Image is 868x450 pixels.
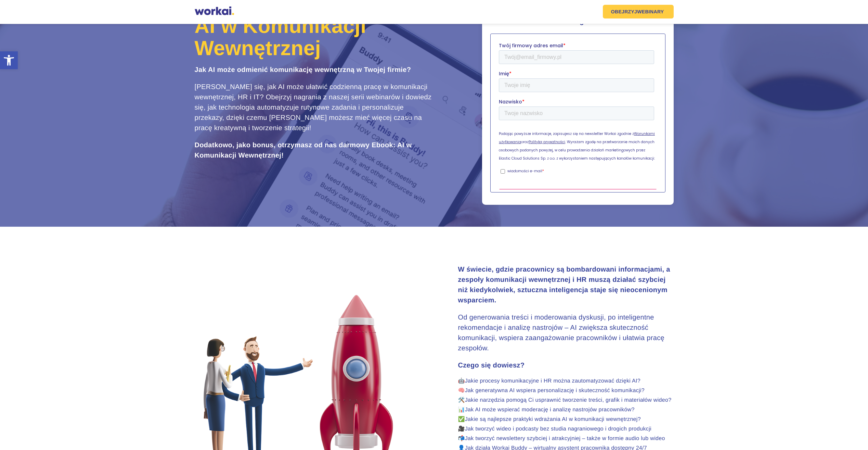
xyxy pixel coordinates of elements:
[458,388,465,393] i: 🧠
[458,387,674,394] li: Jak generatywna AI wspiera personalizację i skuteczność komunikacji?
[195,141,412,159] strong: Dodatkowo, jako bonus, otrzymasz od nas darmowy Ebook: AI w Komunikacji Wewnętrznej!
[458,406,674,413] li: Jak AI może wspierać moderację i analizę nastrojów pracowników?
[458,426,465,432] i: 🎥
[499,42,657,189] iframe: Form 0
[458,436,465,441] i: 📬
[458,407,465,413] i: 📊
[458,416,674,423] li: Jakie są najlepsze praktyki wdrażania AI w komunikacji wewnętrznej?
[458,425,674,432] li: Jak tworzyć wideo i podcasty bez studia nagraniowego i drogich produkcji
[195,66,411,74] strong: Jak AI może odmienić komunikację wewnętrzną w Twojej firmie?
[458,312,674,353] h3: Od generowania treści i moderowania dyskusji, po inteligentne rekomendacje i analizę nastrojów – ...
[458,377,674,384] li: Jakie procesy komunikacyjne i HR można zautomatyzować dzięki AI?
[458,378,465,384] i: 🤖
[195,14,366,60] span: AI w Komunikacji Wewnętrznej
[637,9,664,14] em: WEBINARY
[603,5,674,18] a: OBEJRZYJWEBINARY
[458,362,525,369] strong: Czego się dowiesz?
[458,435,674,442] li: Jak tworzyć newslettery szybciej i atrakcyjniej – także w formie audio lub wideo
[458,397,465,403] i: 🛠️
[458,266,670,304] strong: W świecie, gdzie pracownicy są bombardowani informacjami, a zespoły komunikacji wewnętrznej i HR ...
[458,397,674,403] li: Jakie narzędzia pomogą Ci usprawnić tworzenie treści, grafik i materiałów wideo?
[195,83,432,132] span: [PERSON_NAME] się, jak AI może ułatwić codzienną pracę w komunikacji wewnętrznej, HR i IT? Obejrz...
[458,416,465,422] i: ✅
